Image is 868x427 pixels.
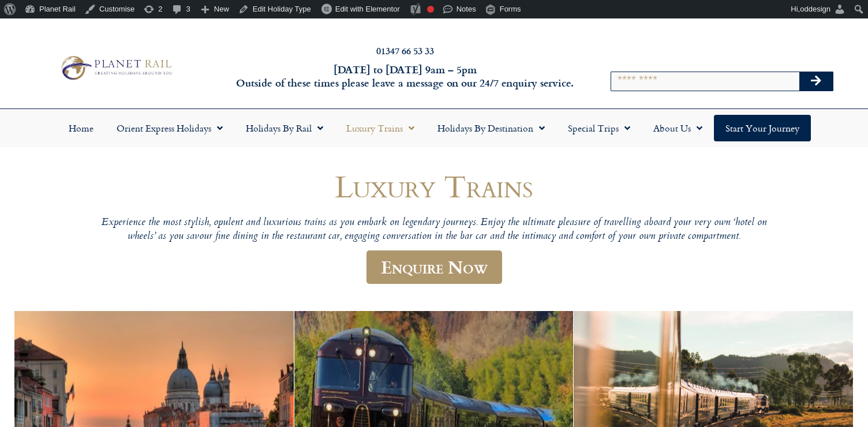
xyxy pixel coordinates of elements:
a: Luxury Trains [335,115,426,141]
a: Start your Journey [714,115,811,141]
a: Orient Express Holidays [105,115,234,141]
a: Home [57,115,105,141]
div: Focus keyphrase not set [427,6,434,13]
span: Edit with Elementor [335,5,400,13]
a: Enquire Now [366,250,502,284]
h1: Luxury Trains [88,169,780,203]
img: Planet Rail Train Holidays Logo [57,53,175,82]
a: 01347 66 53 33 [376,44,434,57]
p: Experience the most stylish, opulent and luxurious trains as you embark on legendary journeys. En... [88,216,780,244]
button: Search [799,72,833,91]
h6: [DATE] to [DATE] 9am – 5pm Outside of these times please leave a message on our 24/7 enquiry serv... [234,63,576,90]
span: oddesign [800,5,830,13]
a: Holidays by Rail [234,115,335,141]
nav: Menu [6,115,862,141]
a: About Us [642,115,714,141]
a: Special Trips [556,115,642,141]
a: Holidays by Destination [426,115,556,141]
